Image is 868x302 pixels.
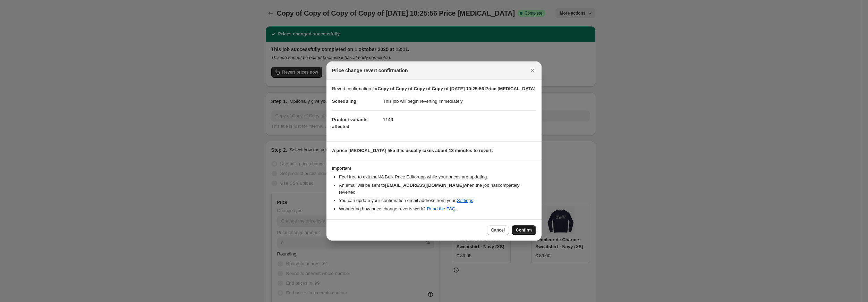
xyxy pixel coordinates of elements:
button: Cancel [487,225,509,235]
li: Wondering how price change reverts work? . [339,205,536,212]
a: Read the FAQ [427,206,455,211]
a: Settings [457,198,473,203]
b: Copy of Copy of Copy of Copy of [DATE] 10:25:56 Price [MEDICAL_DATA] [378,86,536,91]
button: Close [528,66,537,75]
p: Revert confirmation for [332,85,536,92]
dd: 1146 [383,110,536,129]
li: You can update your confirmation email address from your . [339,197,536,204]
span: Cancel [491,227,505,233]
span: Scheduling [332,99,356,104]
span: Confirm [516,227,532,233]
b: [EMAIL_ADDRESS][DOMAIN_NAME] [385,183,464,188]
li: Feel free to exit the NA Bulk Price Editor app while your prices are updating. [339,174,536,181]
dd: This job will begin reverting immediately. [383,92,536,110]
button: Confirm [512,225,536,235]
span: Price change revert confirmation [332,67,408,74]
li: An email will be sent to when the job has completely reverted . [339,182,536,196]
h3: Important [332,166,536,171]
span: Product variants affected [332,117,368,129]
b: A price [MEDICAL_DATA] like this usually takes about 13 minutes to revert. [332,148,493,153]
